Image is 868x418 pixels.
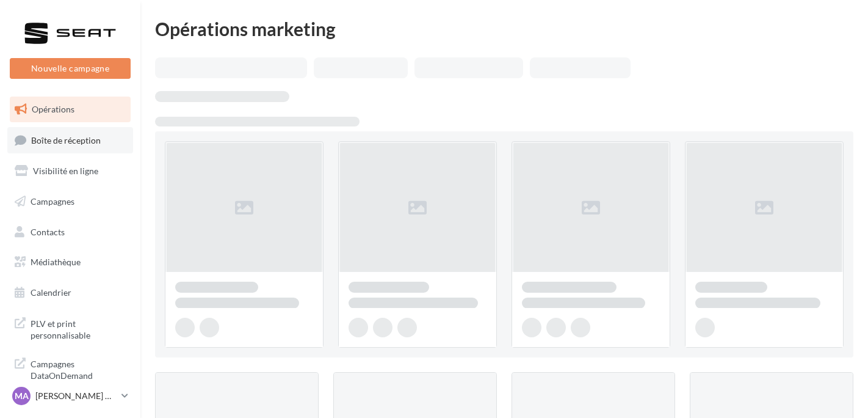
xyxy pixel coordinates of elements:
a: Opérations [7,97,133,122]
a: PLV et print personnalisable [7,310,133,346]
span: MA [15,390,29,402]
a: Boîte de réception [7,127,133,153]
span: PLV et print personnalisable [31,315,126,342]
a: Calendrier [7,280,133,306]
button: Nouvelle campagne [10,58,131,79]
div: Opérations marketing [155,20,853,38]
span: Campagnes DataOnDemand [31,356,126,382]
span: Campagnes [31,196,74,207]
p: [PERSON_NAME] CANALES [35,390,117,402]
a: Campagnes [7,189,133,215]
span: Boîte de réception [31,134,101,145]
span: Calendrier [31,287,71,298]
a: Campagnes DataOnDemand [7,351,133,387]
a: Médiathèque [7,249,133,275]
span: Médiathèque [31,257,81,267]
span: Contacts [31,226,65,237]
a: Visibilité en ligne [7,158,133,184]
span: Visibilité en ligne [33,166,98,176]
a: MA [PERSON_NAME] CANALES [10,384,131,408]
a: Contacts [7,219,133,245]
span: Opérations [32,104,74,114]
